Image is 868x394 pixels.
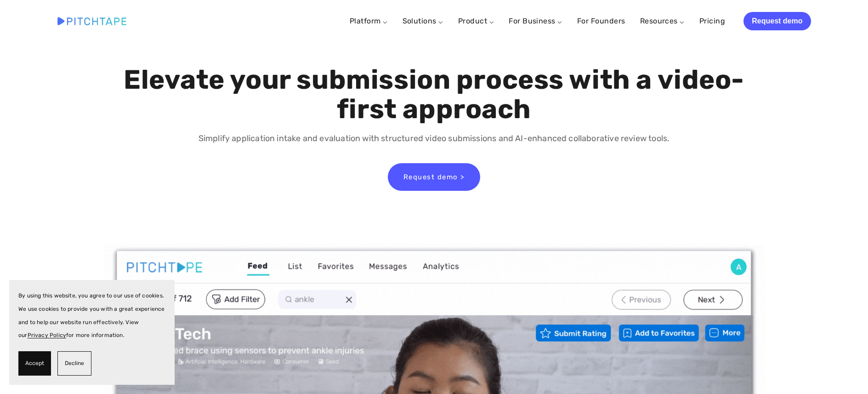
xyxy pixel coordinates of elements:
[577,13,625,29] a: For Founders
[388,163,480,191] a: Request demo >
[57,351,91,376] button: Decline
[18,289,165,342] p: By using this website, you agree to our use of cookies. We use cookies to provide you with a grea...
[743,12,811,30] a: Request demo
[18,351,51,376] button: Accept
[9,280,175,385] section: Cookie banner
[65,357,84,370] span: Decline
[640,17,685,25] a: Resources ⌵
[28,332,67,338] a: Privacy Policy
[509,17,562,25] a: For Business ⌵
[25,357,44,370] span: Accept
[57,17,126,25] img: Pitchtape | Video Submission Management Software
[350,17,388,25] a: Platform ⌵
[458,17,494,25] a: Product ⌵
[121,65,747,124] h1: Elevate your submission process with a video-first approach
[403,17,443,25] a: Solutions ⌵
[699,13,725,29] a: Pricing
[121,132,747,145] p: Simplify application intake and evaluation with structured video submissions and AI-enhanced coll...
